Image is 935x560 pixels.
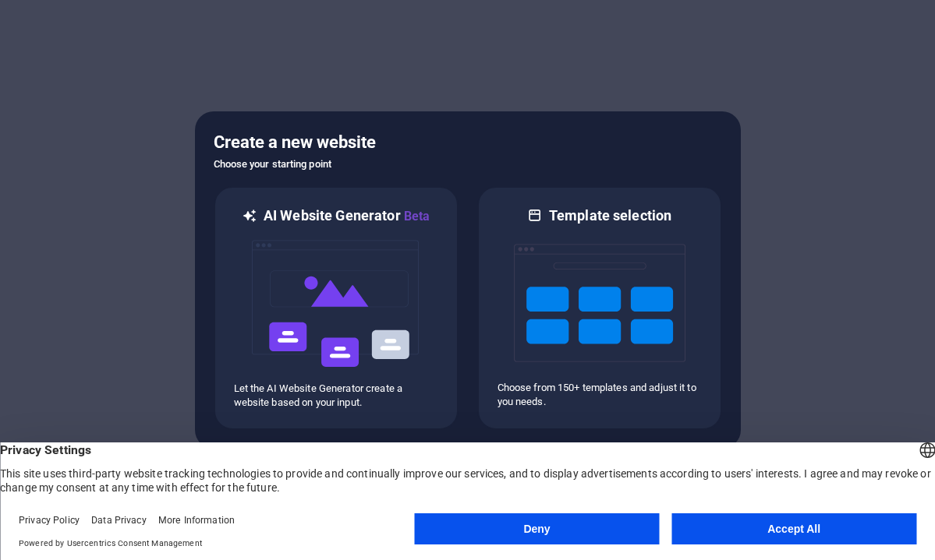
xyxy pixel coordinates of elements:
[250,226,422,382] img: ai
[498,381,702,409] p: Choose from 150+ templates and adjust it to you needs.
[214,186,459,430] div: AI Website GeneratorBetaaiLet the AI Website Generator create a website based on your input.
[214,130,722,155] h5: Create a new website
[264,206,430,226] h6: AI Website Generator
[401,209,430,224] span: Beta
[234,382,438,410] p: Let the AI Website Generator create a website based on your input.
[477,186,722,430] div: Template selectionChoose from 150+ templates and adjust it to you needs.
[549,206,671,225] h6: Template selection
[214,155,722,174] h6: Choose your starting point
